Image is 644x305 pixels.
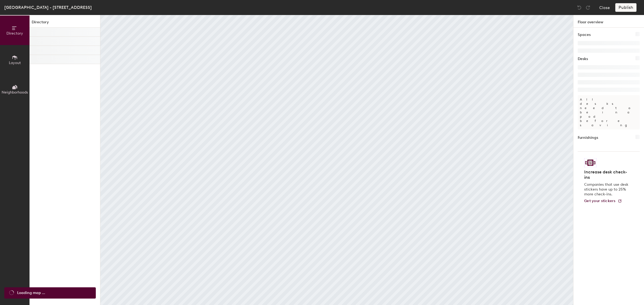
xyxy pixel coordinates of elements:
[578,56,588,62] h1: Desks
[584,199,616,203] span: Get your stickers
[578,135,598,141] h1: Furnishings
[573,15,644,28] h1: Floor overview
[599,3,610,12] button: Close
[584,182,630,197] p: Companies that use desk stickers have up to 25% more check-ins.
[578,95,640,129] p: All desks need to be in a pod before saving
[585,5,591,10] img: Redo
[30,19,100,28] h1: Directory
[17,290,45,296] span: Loading map ...
[584,199,622,203] a: Get your stickers
[584,158,597,167] img: Sticker logo
[577,5,582,10] img: Undo
[9,61,21,65] span: Layout
[584,169,630,180] h4: Increase desk check-ins
[4,4,92,11] div: [GEOGRAPHIC_DATA] - [STREET_ADDRESS]
[2,90,28,95] span: Neighborhoods
[578,32,591,38] h1: Spaces
[6,31,23,36] span: Directory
